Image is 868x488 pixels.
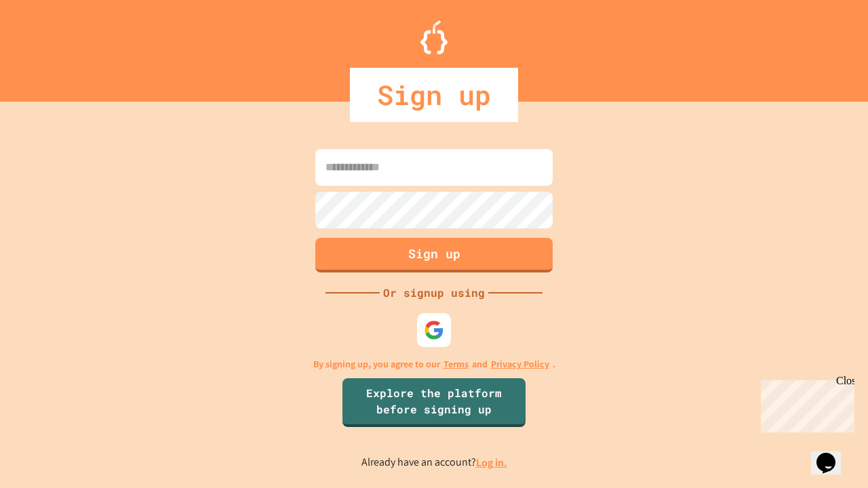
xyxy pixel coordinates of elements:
[5,5,94,86] div: Chat with us now!Close
[361,454,507,471] p: Already have an account?
[476,455,507,470] a: Log in.
[342,378,526,427] a: Explore the platform before signing up
[315,238,553,272] button: Sign up
[443,357,469,371] a: Terms
[350,68,518,122] div: Sign up
[420,20,448,54] img: Logo.svg
[755,375,854,432] iframe: chat widget
[424,320,444,340] img: google-icon.svg
[811,434,854,474] iframe: chat widget
[380,285,488,301] div: Or signup using
[491,357,549,371] a: Privacy Policy
[313,357,555,371] p: By signing up, you agree to our and .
